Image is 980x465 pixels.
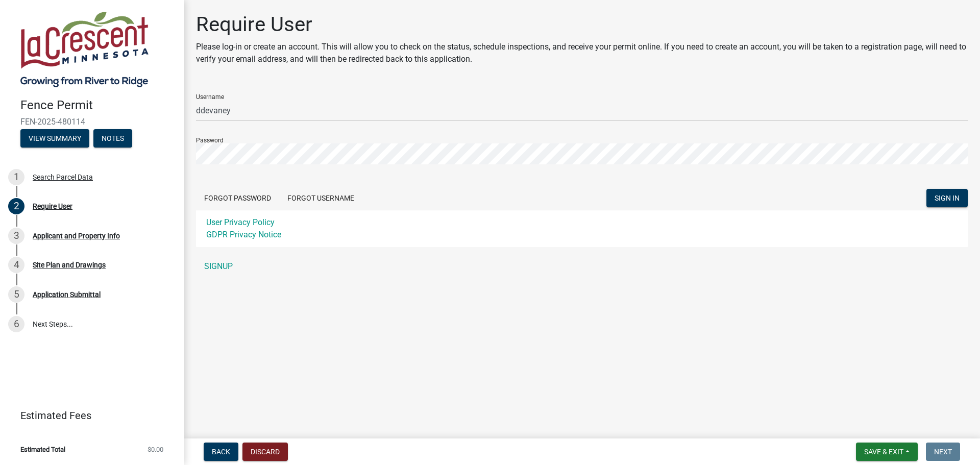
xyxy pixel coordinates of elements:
a: SIGNUP [196,256,968,277]
img: City of La Crescent, Minnesota [20,11,149,87]
p: Please log-in or create an account. This will allow you to check on the status, schedule inspecti... [196,41,968,65]
button: Forgot Username [279,189,362,207]
span: Next [934,448,952,456]
button: View Summary [20,129,89,148]
button: Forgot Password [196,189,279,207]
div: Application Submittal [33,291,101,298]
span: Estimated Total [20,446,65,453]
button: Discard [242,443,288,461]
span: Save & Exit [864,448,903,456]
button: Notes [93,129,132,148]
div: Require User [33,203,72,210]
button: SIGN IN [926,189,968,207]
h4: Fence Permit [20,98,176,113]
div: Site Plan and Drawings [33,261,106,268]
wm-modal-confirm: Summary [20,135,89,143]
h1: Require User [196,12,968,37]
button: Save & Exit [856,443,918,461]
span: SIGN IN [935,194,960,202]
span: FEN-2025-480114 [20,117,163,127]
a: User Privacy Policy [206,217,275,227]
button: Next [926,443,960,461]
wm-modal-confirm: Notes [93,135,132,143]
div: 3 [8,228,24,244]
div: 1 [8,169,24,185]
a: Estimated Fees [8,405,167,426]
div: Applicant and Property Info [33,232,120,239]
div: 5 [8,286,24,303]
div: 4 [8,257,24,273]
div: 2 [8,198,24,214]
div: 6 [8,316,24,332]
div: Search Parcel Data [33,174,93,181]
button: Back [204,443,238,461]
span: $0.00 [148,446,163,453]
span: Back [212,448,230,456]
a: GDPR Privacy Notice [206,230,281,239]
